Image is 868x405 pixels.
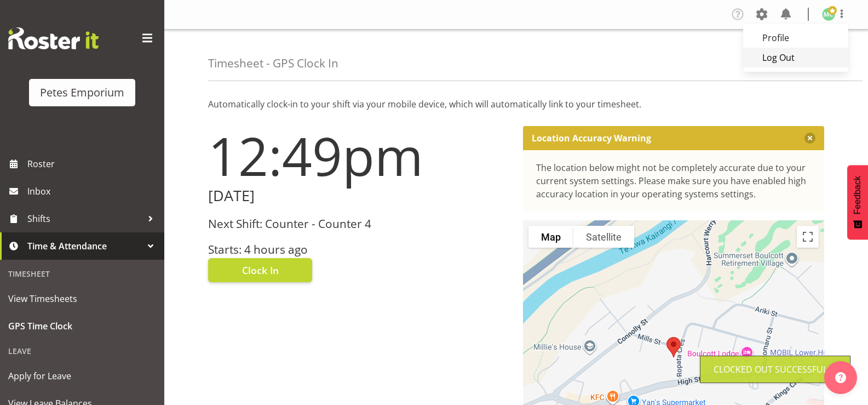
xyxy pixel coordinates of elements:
span: GPS Time Clock [8,318,156,334]
h3: Starts: 4 hours ago [208,243,510,256]
span: Inbox [27,183,159,199]
a: Profile [743,28,848,48]
span: View Timesheets [8,290,156,307]
button: Close message [804,133,815,144]
button: Show satellite imagery [573,226,634,248]
h2: [DATE] [208,187,510,204]
div: Petes Emporium [40,84,124,101]
a: Apply for Leave [3,362,162,390]
p: Location Accuracy Warning [532,133,651,144]
div: Leave [3,340,162,362]
h1: 12:49pm [208,126,510,185]
button: Clock In [208,258,312,282]
a: Log Out [743,48,848,67]
span: Time & Attendance [27,238,142,254]
button: Show street map [528,226,573,248]
div: Clocked out Successfully [714,363,837,376]
h3: Next Shift: Counter - Counter 4 [208,218,510,230]
span: Clock In [242,263,279,277]
span: Roster [27,156,159,172]
a: GPS Time Clock [3,312,162,340]
button: Feedback - Show survey [847,165,868,239]
div: The location below might not be completely accurate due to your current system settings. Please m... [536,161,812,201]
span: Feedback [853,176,863,214]
p: Automatically clock-in to your shift via your mobile device, which will automatically link to you... [208,98,824,111]
div: Timesheet [3,263,162,285]
a: View Timesheets [3,285,162,312]
img: Rosterit website logo [8,27,99,49]
button: Toggle fullscreen view [797,226,819,248]
img: melissa-cowen2635.jpg [822,8,835,21]
img: help-xxl-2.png [835,372,846,383]
span: Shifts [27,210,142,227]
span: Apply for Leave [8,368,156,384]
h4: Timesheet - GPS Clock In [208,57,338,70]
